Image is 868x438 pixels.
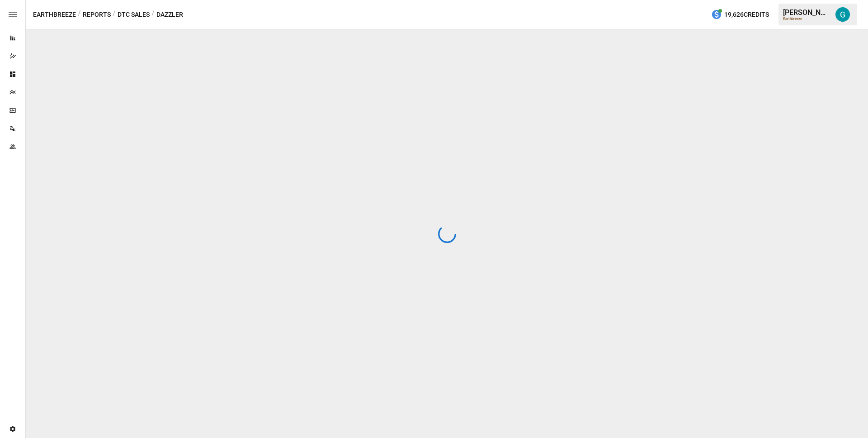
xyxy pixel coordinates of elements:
[835,7,850,22] img: Gavin Acres
[118,9,150,20] button: DTC Sales
[724,9,769,20] span: 19,626 Credits
[113,9,116,20] div: /
[708,6,773,23] button: 19,626Credits
[783,17,830,21] div: Earthbreeze
[783,8,830,17] div: [PERSON_NAME]
[83,9,111,20] button: Reports
[151,9,155,20] div: /
[78,9,81,20] div: /
[33,9,76,20] button: Earthbreeze
[830,2,855,27] button: Gavin Acres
